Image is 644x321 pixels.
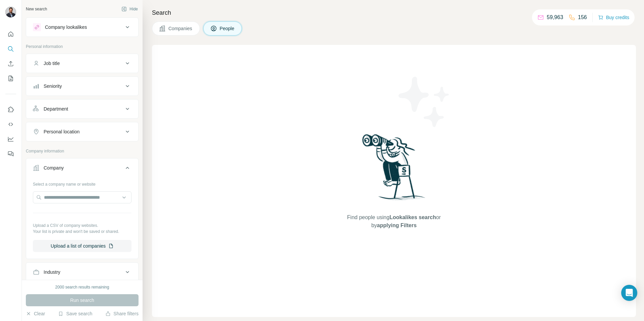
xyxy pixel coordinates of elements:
button: Share filters [105,310,139,317]
button: Feedback [5,148,16,160]
div: Seniority [44,83,62,89]
button: Save search [58,310,92,317]
button: Seniority [26,78,138,94]
p: Your list is private and won't be saved or shared. [33,229,131,235]
div: Company [44,165,64,171]
span: People [220,25,235,32]
span: Find people using or by [340,213,447,230]
div: Open Intercom Messenger [621,285,637,301]
div: Company lookalikes [45,24,87,30]
span: applying Filters [377,222,417,228]
button: Use Surfe on LinkedIn [5,104,16,116]
div: New search [26,6,47,12]
button: Industry [26,264,138,280]
button: Department [26,101,138,117]
button: Quick start [5,28,16,40]
button: Enrich CSV [5,58,16,70]
p: Personal information [26,44,139,50]
h4: Search [152,8,636,17]
div: Job title [44,60,60,67]
span: Lookalikes search [389,214,436,220]
img: Surfe Illustration - Stars [394,72,454,132]
button: Company [26,160,138,179]
img: Avatar [5,7,16,17]
button: Clear [26,310,45,317]
div: Industry [44,269,60,275]
button: Use Surfe API [5,118,16,130]
button: Buy credits [598,13,629,22]
button: Search [5,43,16,55]
button: Personal location [26,124,138,140]
div: Select a company name or website [33,179,131,187]
p: 59,963 [547,13,563,21]
p: Upload a CSV of company websites. [33,222,131,229]
p: Company information [26,148,139,154]
button: My lists [5,72,16,84]
div: 2000 search results remaining [55,284,109,290]
button: Company lookalikes [26,19,138,35]
button: Job title [26,55,138,71]
button: Dashboard [5,133,16,145]
p: 156 [578,13,587,21]
div: Personal location [44,128,79,135]
div: Department [44,106,68,112]
img: Surfe Illustration - Woman searching with binoculars [359,132,429,207]
span: Companies [168,25,193,32]
button: Upload a list of companies [33,240,131,252]
button: Hide [117,4,143,14]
